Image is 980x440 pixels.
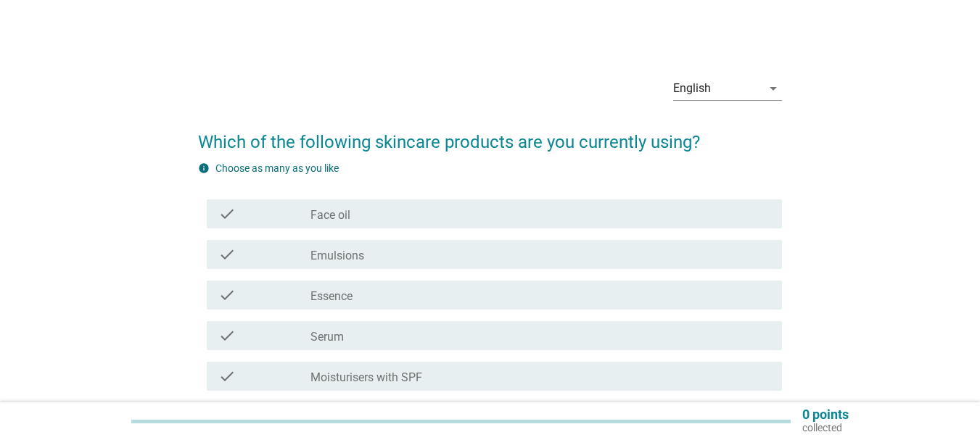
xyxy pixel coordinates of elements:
[310,370,422,385] label: Moisturisers with SPF
[802,408,849,421] p: 0 points
[218,246,236,263] i: check
[765,80,782,97] i: arrow_drop_down
[310,330,344,344] label: Serum
[310,249,364,263] label: Emulsions
[310,208,350,223] label: Face oil
[310,289,353,304] label: Essence
[802,421,849,434] p: collected
[198,162,210,174] i: info
[673,82,711,95] div: English
[218,286,236,304] i: check
[218,205,236,223] i: check
[215,162,339,174] label: Choose as many as you like
[198,115,782,155] h2: Which of the following skincare products are you currently using?
[218,327,236,344] i: check
[218,368,236,385] i: check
